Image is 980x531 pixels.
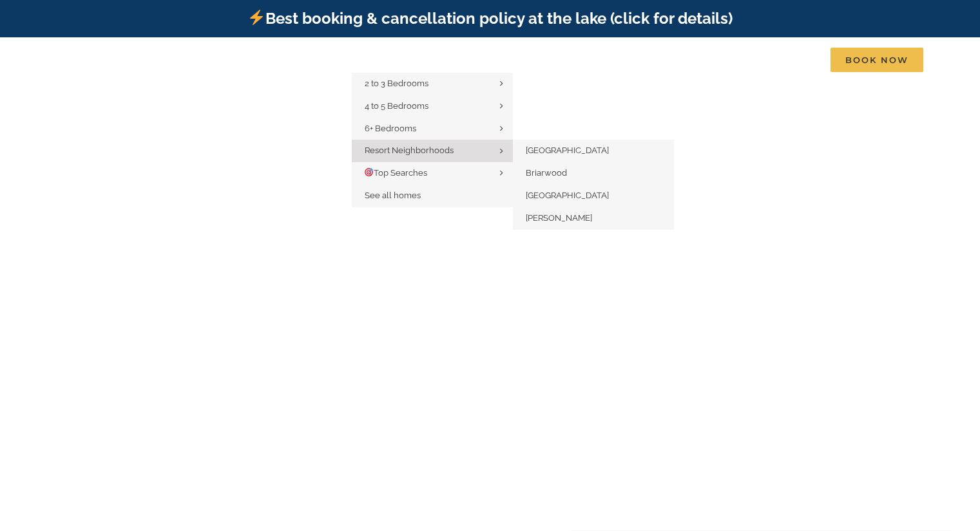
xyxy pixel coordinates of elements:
span: About [689,55,720,64]
a: 2 to 3 Bedrooms [352,73,513,95]
span: Briarwood [526,168,567,178]
a: 6+ Bedrooms [352,118,513,140]
iframe: Branson Family Retreats - Opens on Book page - Availability/Property Search Widget [394,299,587,384]
img: Branson Family Retreats Logo [57,50,275,79]
a: [PERSON_NAME] [513,207,674,230]
span: 6+ Bedrooms [365,124,416,133]
img: ⚡️ [249,10,264,25]
a: 🎯Top Searches [352,162,513,185]
a: Vacation homes [352,47,446,73]
a: Contact [761,47,802,73]
h1: [GEOGRAPHIC_DATA], [GEOGRAPHIC_DATA], [US_STATE] [233,263,747,290]
span: [PERSON_NAME] [526,213,592,223]
b: Find that Vacation Feeling [251,217,729,262]
span: [GEOGRAPHIC_DATA] [526,191,609,200]
nav: Main Menu [352,47,923,73]
a: Deals & More [581,47,660,73]
a: Things to do [475,47,552,73]
span: 4 to 5 Bedrooms [365,101,428,111]
a: Book Now [831,47,923,73]
span: Vacation homes [352,55,434,64]
span: Deals & More [581,55,648,64]
a: [GEOGRAPHIC_DATA] [513,185,674,207]
span: See all homes [365,191,421,200]
span: Book Now [831,48,923,72]
span: [GEOGRAPHIC_DATA] [526,145,609,155]
a: [GEOGRAPHIC_DATA] [513,140,674,162]
a: Best booking & cancellation policy at the lake (click for details) [247,9,732,28]
span: Top Searches [365,168,428,178]
img: 🎯 [365,168,373,176]
a: Resort Neighborhoods [352,140,513,162]
a: Briarwood [513,162,674,185]
a: See all homes [352,185,513,207]
span: Contact [761,55,802,64]
span: Things to do [475,55,539,64]
span: 2 to 3 Bedrooms [365,79,428,88]
a: About [689,47,732,73]
span: Resort Neighborhoods [365,145,454,155]
a: 4 to 5 Bedrooms [352,95,513,118]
